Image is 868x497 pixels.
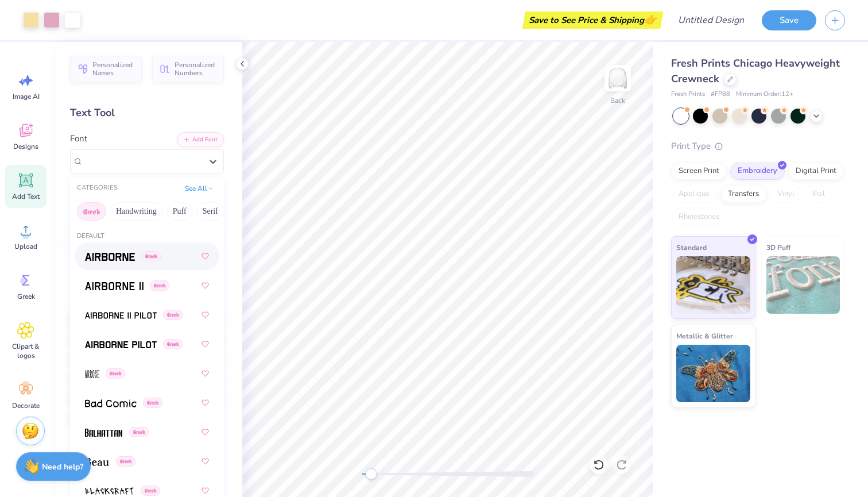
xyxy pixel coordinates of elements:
[70,232,224,241] div: Default
[166,202,193,221] button: Puff
[196,202,224,221] button: Serif
[788,163,844,180] div: Digital Print
[152,56,224,82] button: Personalized Numbers
[770,186,802,203] div: Vinyl
[671,163,727,180] div: Screen Print
[12,192,40,201] span: Add Text
[85,429,122,437] img: Balhattan
[525,11,660,29] div: Save to See Price & Shipping
[77,183,118,193] div: CATEGORIES
[85,370,99,378] img: Arrose
[92,61,135,77] span: Personalized Names
[671,209,727,226] div: Rhinestones
[676,256,750,314] img: Standard
[85,487,134,495] img: Blackcraft
[141,251,161,261] span: Greek
[175,61,217,77] span: Personalized Numbers
[17,292,35,301] span: Greek
[676,345,750,402] img: Metallic & Glitter
[85,458,109,466] img: Beau
[106,368,125,379] span: Greek
[85,253,135,261] img: Airborne
[676,330,733,342] span: Metallic & Glitter
[720,186,766,203] div: Transfers
[669,9,753,32] input: Untitled Design
[711,90,730,99] span: # FP88
[150,280,169,291] span: Greek
[671,56,840,86] span: Fresh Prints Chicago Heavyweight Crewneck
[163,339,183,349] span: Greek
[676,241,707,253] span: Standard
[671,90,705,99] span: Fresh Prints
[805,186,832,203] div: Foil
[177,132,224,147] button: Add Font
[141,486,160,496] span: Greek
[181,183,217,194] button: See All
[70,56,142,82] button: Personalized Names
[644,13,657,26] span: 👉
[606,67,629,90] img: Back
[12,401,40,410] span: Decorate
[736,90,793,99] span: Minimum Order: 12 +
[116,456,135,467] span: Greek
[13,142,38,151] span: Designs
[766,241,790,253] span: 3D Puff
[762,10,816,30] button: Save
[85,399,137,407] img: Bad Comic
[85,311,157,319] img: Airborne II Pilot
[77,202,106,221] button: Greek
[766,256,840,314] img: 3D Puff
[129,427,149,437] span: Greek
[163,310,183,320] span: Greek
[85,341,157,349] img: Airborne Pilot
[671,186,717,203] div: Applique
[70,105,224,121] div: Text Tool
[13,92,40,101] span: Image AI
[42,461,83,472] strong: Need help?
[365,468,377,480] div: Accessibility label
[110,202,163,221] button: Handwriting
[70,132,87,145] label: Font
[610,95,625,106] div: Back
[730,163,785,180] div: Embroidery
[671,140,845,153] div: Print Type
[143,398,162,408] span: Greek
[7,342,45,360] span: Clipart & logos
[85,282,144,290] img: Airborne II
[14,242,37,251] span: Upload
